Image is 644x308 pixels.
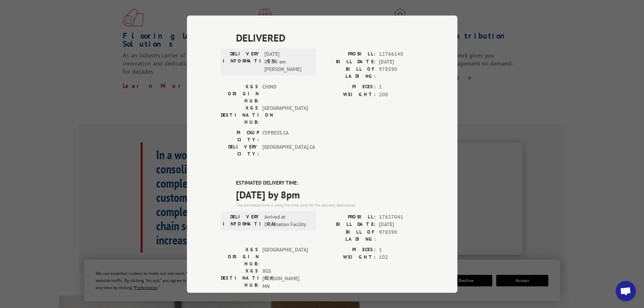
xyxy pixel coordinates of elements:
[379,246,424,254] span: 1
[379,213,424,221] span: 17637041
[322,83,376,91] label: PIECES:
[379,58,424,66] span: [DATE]
[236,202,424,208] div: The estimated time is using the time zone for the delivery destination.
[236,179,424,187] label: ESTIMATED DELIVERY TIME:
[262,143,308,158] span: [GEOGRAPHIC_DATA] , CA
[322,58,376,66] label: BILL DATE:
[221,129,259,143] label: PICKUP CITY:
[379,83,424,91] span: 1
[223,50,261,73] label: DELIVERY INFORMATION:
[264,50,310,73] span: [DATE] 08:10 am [PERSON_NAME]
[379,254,424,261] span: 102
[322,221,376,229] label: BILL DATE:
[379,50,424,58] span: 12766140
[322,66,376,80] label: BILL OF LADING:
[262,129,308,143] span: CYPRESS , CA
[262,104,308,126] span: [GEOGRAPHIC_DATA]
[262,246,308,267] span: [GEOGRAPHIC_DATA]
[221,267,259,290] label: XGS DESTINATION HUB:
[379,66,424,80] span: 978590
[221,83,259,104] label: XGS ORIGIN HUB:
[322,246,376,254] label: PIECES:
[236,187,424,202] span: [DATE] by 8pm
[322,213,376,221] label: PROBILL:
[379,91,424,98] span: 200
[322,50,376,58] label: PROBILL:
[379,221,424,229] span: [DATE]
[262,267,308,290] span: XGS [PERSON_NAME] MN
[221,246,259,267] label: XGS ORIGIN HUB:
[221,143,259,158] label: DELIVERY CITY:
[616,281,636,301] div: Open chat
[322,228,376,242] label: BILL OF LADING:
[223,213,261,228] label: DELIVERY INFORMATION:
[322,254,376,261] label: WEIGHT:
[221,104,259,126] label: XGS DESTINATION HUB:
[236,30,424,45] span: DELIVERED
[322,91,376,98] label: WEIGHT:
[262,83,308,104] span: CHINO
[379,228,424,242] span: 978590
[264,213,310,228] span: Arrived at Destination Facility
